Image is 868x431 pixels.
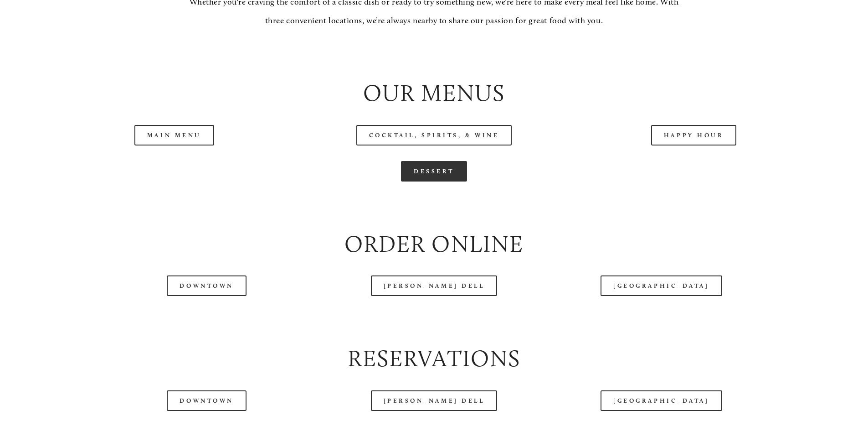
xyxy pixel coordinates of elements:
h2: Our Menus [52,77,816,109]
h2: Order Online [52,228,816,260]
a: [GEOGRAPHIC_DATA] [601,390,722,411]
a: Cocktail, Spirits, & Wine [356,125,512,145]
h2: Reservations [52,343,816,375]
a: Happy Hour [651,125,737,145]
a: Downtown [167,390,246,411]
a: Downtown [167,275,246,296]
a: [GEOGRAPHIC_DATA] [601,275,722,296]
a: [PERSON_NAME] Dell [371,275,498,296]
a: Dessert [401,161,467,182]
a: Main Menu [134,125,214,145]
a: [PERSON_NAME] Dell [371,390,498,411]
